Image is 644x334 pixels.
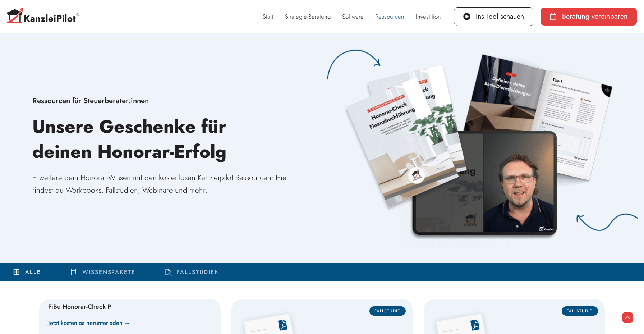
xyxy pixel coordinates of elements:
[32,114,290,164] h1: Unsere Geschenke für deinen Honorar-Erfolg
[48,317,130,329] a: Mehr über FiBu Honorar-Check P
[369,8,410,25] a: Ressourcen
[32,171,290,196] p: Erweitere dein Honorar-Wissen mit den kostenlosen Kanzleipilot Ressourcen: Hier findest du Workbo...
[454,7,533,26] a: Ins Tool schauen
[32,95,149,106] span: Ressourcen für Steuerberater:innen
[25,269,41,276] span: Alle
[279,8,336,25] a: Strategie-Beratung
[369,306,406,316] div: Fallstudie
[48,302,111,311] a: FiBu Honorar-Check P
[540,8,637,26] a: Beratung vereinbaren
[476,13,524,20] span: Ins Tool schauen
[7,8,79,25] img: Kanzleipilot-Logo-C
[336,8,369,25] a: Software
[562,306,598,316] div: Fallstudie
[257,8,279,25] a: Start
[257,8,447,25] nav: Menü
[562,13,628,20] span: Beratung vereinbaren
[410,8,447,25] a: Investition
[177,269,219,276] span: Fallstudien
[82,269,135,276] span: Wissenspakete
